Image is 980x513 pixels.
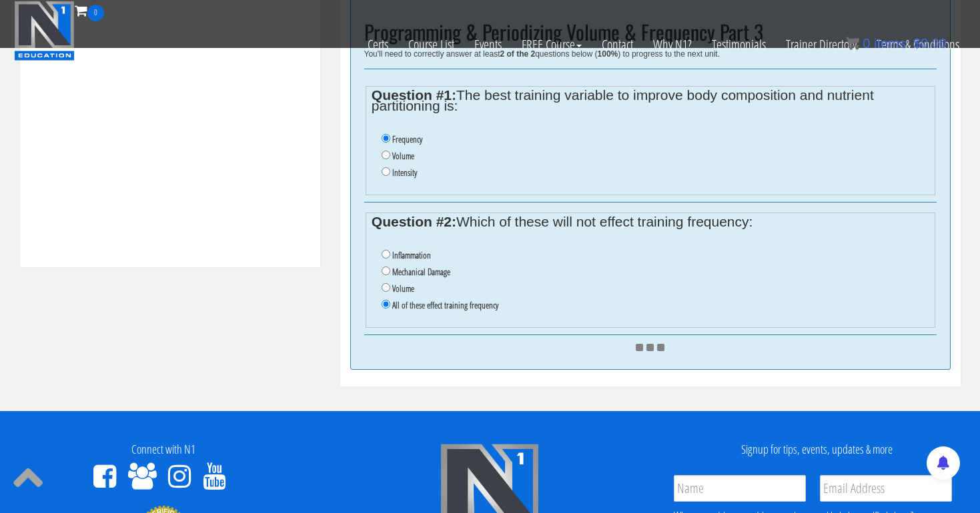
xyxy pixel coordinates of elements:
input: Name [674,475,806,502]
input: Email Address [820,475,952,502]
img: icon11.png [846,37,859,50]
a: Testimonials [702,21,776,68]
a: Contact [592,21,643,68]
a: Events [464,21,512,68]
a: FREE Course [512,21,592,68]
legend: The best training variable to improve body composition and nutrient partitioning is: [372,90,929,111]
img: n1-education [14,1,75,61]
a: Course List [398,21,464,68]
label: Volume [392,151,414,161]
strong: Question #1: [372,87,456,103]
span: items: [874,36,909,51]
label: All of these effect training frequency [392,300,498,310]
a: Certs [358,21,398,68]
legend: Which of these will not effect training frequency: [372,217,929,227]
a: Why N1? [643,21,702,68]
a: Trainer Directory [776,21,867,68]
a: 0 [75,1,104,19]
a: Terms & Conditions [867,21,969,68]
h4: Signup for tips, events, updates & more [663,443,970,456]
label: Mechanical Damage [392,266,450,277]
strong: Question #2: [372,214,456,229]
img: ajax_loader.gif [636,344,664,351]
h4: Connect with N1 [10,443,317,456]
bdi: 0.00 [913,36,947,51]
a: 0 items: $0.00 [846,36,947,51]
label: Frequency [392,134,422,145]
label: Volume [392,283,414,294]
span: $ [913,36,921,51]
span: 0 [87,5,104,21]
label: Inflammation [392,250,431,260]
span: 0 [863,36,870,51]
label: Intensity [392,167,417,178]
